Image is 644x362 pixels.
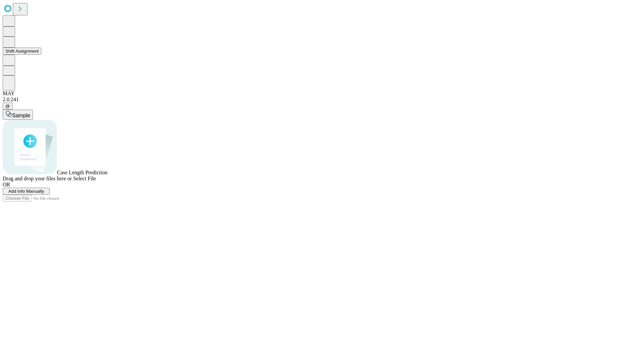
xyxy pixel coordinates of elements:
[3,176,72,181] span: Drag and drop your files here or
[3,188,50,195] button: Add Info Manually
[3,103,13,110] button: @
[3,110,33,120] button: Sample
[3,182,10,187] span: OR
[3,90,641,97] div: MAY
[3,97,641,103] div: 2.0.241
[3,48,41,55] button: Shift Assignment
[8,189,44,194] span: Add Info Manually
[57,170,107,175] span: Case Length Prediction
[5,104,10,109] span: @
[12,113,30,118] span: Sample
[73,176,96,181] span: Select File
